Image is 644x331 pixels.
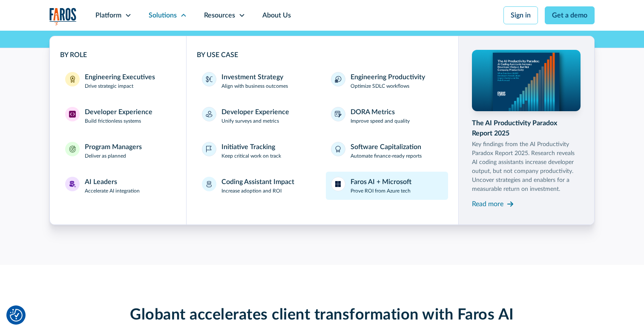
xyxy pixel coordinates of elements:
div: DORA Metrics [351,107,395,117]
img: Logo of the analytics and reporting company Faros. [49,8,77,25]
img: AI Leaders [69,181,76,187]
div: Faros AI + Microsoft [351,177,411,187]
div: AI Leaders [85,177,117,187]
a: Initiative TrackingKeep critical work on track [197,137,319,165]
a: AI LeadersAI LeadersAccelerate AI integration [60,172,176,200]
a: Engineering ProductivityOptimize SDLC workflows [326,67,448,95]
p: Prove ROI from Azure tech [351,187,411,195]
a: Get a demo [545,6,595,24]
p: Automate finance-ready reports [351,152,422,160]
p: Unify surveys and metrics [221,117,279,125]
img: Developer Experience [69,111,76,118]
a: Coding Assistant ImpactIncrease adoption and ROI [197,172,319,200]
div: Program Managers [85,142,142,152]
a: Developer ExperienceUnify surveys and metrics [197,102,319,130]
p: Increase adoption and ROI [221,187,282,195]
a: DORA MetricsImprove speed and quality [326,102,448,130]
div: Developer Experience [85,107,152,117]
a: Program ManagersProgram ManagersDeliver as planned [60,137,176,165]
a: The AI Productivity Paradox Report 2025Key findings from the AI Productivity Paradox Report 2025.... [472,50,581,211]
p: Drive strategic impact [85,82,133,90]
div: The AI Productivity Paradox Report 2025 [472,118,581,138]
p: Improve speed and quality [351,117,410,125]
div: Coding Assistant Impact [221,177,294,187]
p: Align with business outcomes [221,82,288,90]
nav: Solutions [49,31,595,225]
div: Engineering Productivity [351,72,425,82]
a: Sign in [503,6,538,24]
div: Platform [95,10,121,20]
p: Accelerate AI integration [85,187,140,195]
div: Investment Strategy [221,72,283,82]
img: Program Managers [69,146,76,153]
p: Key findings from the AI Productivity Paradox Report 2025. Research reveals AI coding assistants ... [472,140,581,194]
p: Deliver as planned [85,152,126,160]
a: Investment StrategyAlign with business outcomes [197,67,319,95]
p: Build frictionless systems [85,117,141,125]
button: Cookie Settings [10,309,23,322]
p: Optimize SDLC workflows [351,82,409,90]
img: Engineering Executives [69,76,76,83]
div: Solutions [149,10,177,20]
a: Faros AI + MicrosoftProve ROI from Azure tech [326,172,448,200]
a: Developer ExperienceDeveloper ExperienceBuild frictionless systems [60,102,176,130]
p: Keep critical work on track [221,152,281,160]
img: Revisit consent button [10,309,23,322]
a: Engineering ExecutivesEngineering ExecutivesDrive strategic impact [60,67,176,95]
div: Resources [204,10,235,20]
div: Initiative Tracking [221,142,275,152]
div: Read more [472,199,503,209]
a: home [49,8,77,25]
div: Engineering Executives [85,72,155,82]
div: Software Capitalization [351,142,421,152]
strong: Globant accelerates client transformation with Faros AI [130,307,514,322]
a: Software CapitalizationAutomate finance-ready reports [326,137,448,165]
div: Developer Experience [221,107,289,117]
div: BY ROLE [60,50,176,60]
div: BY USE CASE [197,50,448,60]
